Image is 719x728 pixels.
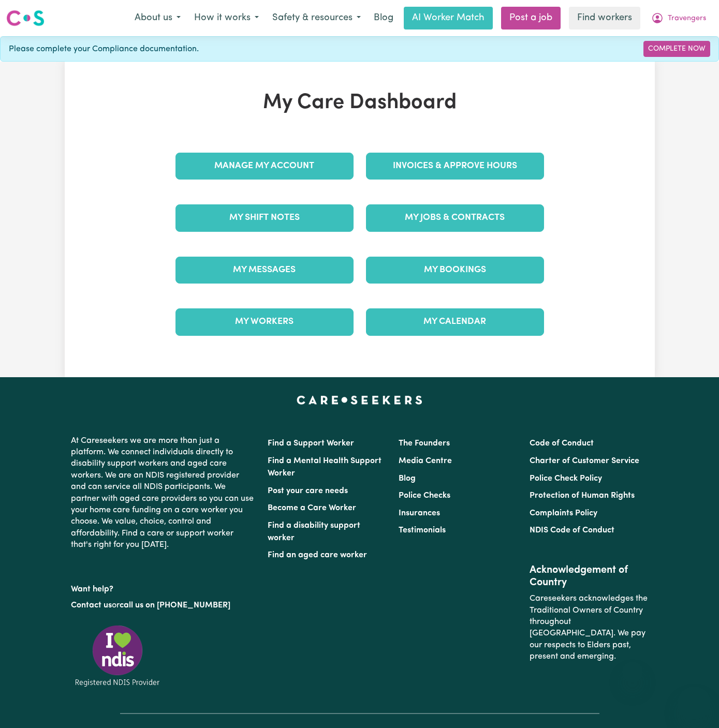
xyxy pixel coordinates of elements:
a: My Bookings [366,257,544,284]
a: Blog [399,474,416,483]
h2: Acknowledgement of Country [530,564,648,589]
a: Insurances [399,509,440,517]
a: NDIS Code of Conduct [530,526,614,534]
a: Careseekers home page [297,396,422,404]
iframe: Button to launch messaging window [678,687,711,720]
button: How it works [187,7,266,29]
a: My Messages [175,257,354,284]
a: Police Check Policy [530,474,602,483]
a: Post a job [501,7,561,29]
a: call us on [PHONE_NUMBER] [120,601,230,610]
h1: My Care Dashboard [169,91,550,115]
a: Blog [368,7,400,29]
a: Complaints Policy [530,509,597,517]
a: Find a Mental Health Support Worker [268,457,381,478]
a: My Workers [175,308,354,335]
a: Testimonials [399,526,446,534]
button: Safety & resources [266,7,368,29]
p: Careseekers acknowledges the Traditional Owners of Country throughout [GEOGRAPHIC_DATA]. We pay o... [530,589,648,666]
a: AI Worker Match [404,7,493,29]
a: Post your care needs [268,487,348,495]
iframe: Close message [622,662,643,682]
a: Media Centre [399,457,452,465]
a: Manage My Account [175,153,354,180]
button: My Account [644,7,713,29]
a: Charter of Customer Service [530,457,639,465]
img: Registered NDIS provider [71,623,164,688]
p: At Careseekers we are more than just a platform. We connect individuals directly to disability su... [71,431,255,555]
a: My Calendar [366,308,544,335]
p: Want help? [71,580,255,595]
img: Careseekers logo [6,9,45,27]
a: Invoices & Approve Hours [366,153,544,180]
a: Contact us [71,601,112,610]
a: Code of Conduct [530,439,594,448]
a: Find a Support Worker [268,439,354,448]
a: My Jobs & Contracts [366,204,544,231]
a: Find an aged care worker [268,551,367,559]
span: Please complete your Compliance documentation. [9,43,199,55]
a: Complete Now [643,41,710,57]
a: Police Checks [399,492,450,500]
a: Find a disability support worker [268,522,360,542]
a: Careseekers logo [6,6,45,30]
a: Become a Care Worker [268,504,356,512]
a: My Shift Notes [175,204,354,231]
a: Find workers [569,7,640,29]
span: Travengers [668,13,706,24]
button: About us [128,7,187,29]
a: Protection of Human Rights [530,492,635,500]
a: The Founders [399,439,450,448]
p: or [71,596,255,615]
